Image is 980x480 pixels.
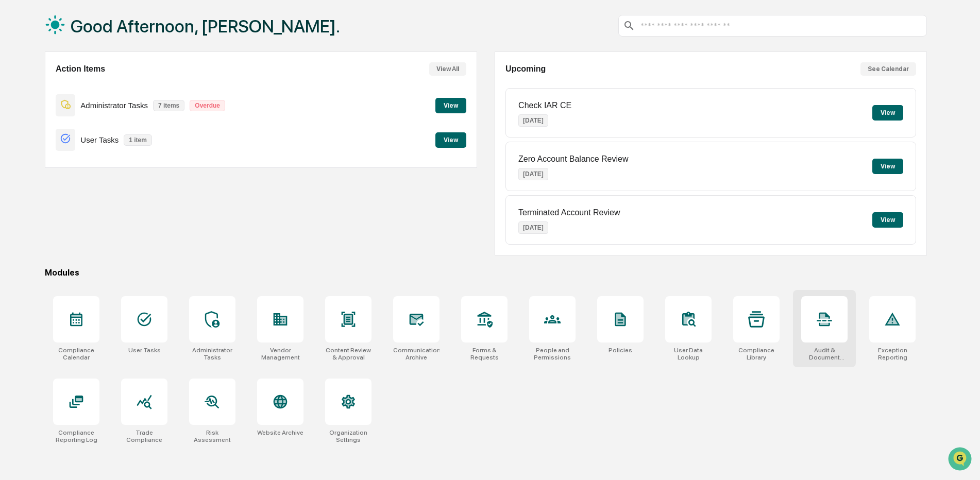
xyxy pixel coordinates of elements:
p: Check IAR CE [518,101,571,110]
span: Pylon [103,175,125,182]
button: View [872,159,903,174]
div: Risk Assessment [189,429,235,443]
div: Trade Compliance [121,429,167,443]
p: User Tasks [80,135,119,144]
div: We're available if you need us! [35,89,130,97]
a: View [435,100,466,110]
button: See Calendar [860,62,916,76]
button: Start new chat [175,82,188,94]
h2: Upcoming [505,64,546,74]
div: Content Review & Approval [325,347,371,361]
div: Modules [45,268,927,278]
div: Compliance Reporting Log [53,429,99,443]
div: User Data Lookup [665,347,712,361]
div: Vendor Management [257,347,303,361]
p: [DATE] [518,114,548,127]
button: View All [429,62,466,76]
div: Website Archive [257,429,303,436]
p: Terminated Account Review [518,208,620,217]
div: Compliance Library [733,347,780,361]
a: 🔎Data Lookup [6,145,69,164]
div: Start new chat [35,79,169,89]
div: 🖐️ [10,131,19,139]
span: Attestations [85,130,128,140]
span: Data Lookup [21,149,65,160]
p: [DATE] [518,168,548,180]
a: 🖐️Preclearance [6,126,71,144]
div: Policies [609,347,632,354]
iframe: Open customer support [947,446,975,474]
button: View [872,212,903,228]
span: Preclearance [21,130,66,140]
div: Communications Archive [393,347,440,361]
div: Organization Settings [325,429,371,443]
div: Audit & Document Logs [801,347,848,361]
p: [DATE] [518,221,548,234]
p: 1 item [124,134,152,146]
div: 🔎 [10,150,19,159]
img: 1746055101610-c473b297-6a78-478c-a979-82029cc54cd1 [10,79,29,97]
p: Administrator Tasks [80,101,148,110]
div: Exception Reporting [869,347,916,361]
p: Overdue [190,100,225,111]
p: Zero Account Balance Review [518,155,628,164]
div: Compliance Calendar [53,347,99,361]
div: People and Permissions [529,347,576,361]
div: 🗄️ [75,131,83,139]
div: Administrator Tasks [189,347,235,361]
button: View [435,132,466,148]
h2: Action Items [56,64,105,74]
a: 🗄️Attestations [71,126,132,144]
div: User Tasks [128,347,161,354]
button: View [872,105,903,121]
p: How can we help? [10,22,188,38]
p: 7 items [153,100,184,111]
a: Powered byPylon [73,174,125,182]
h1: Good Afternoon, [PERSON_NAME]. [71,16,340,37]
a: View [435,134,466,144]
div: Forms & Requests [461,347,508,361]
button: View [435,98,466,113]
